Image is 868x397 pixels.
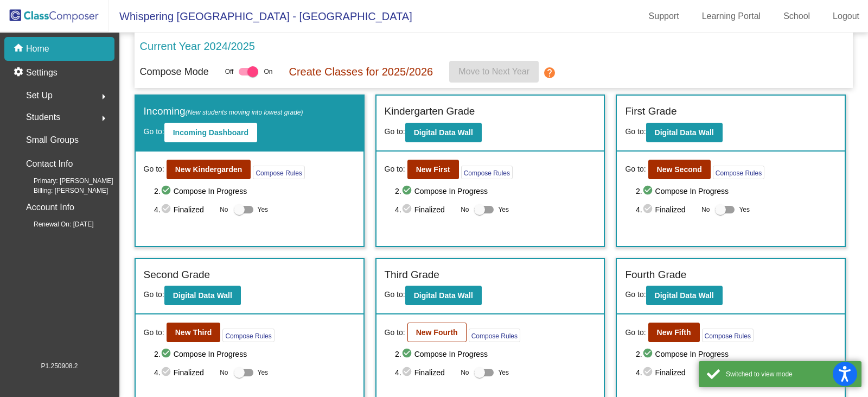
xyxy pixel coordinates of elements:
mat-icon: arrow_right [97,112,110,125]
span: Yes [498,366,509,379]
b: New First [416,165,450,174]
div: Switched to view mode [726,369,853,379]
span: No [461,205,469,215]
span: Go to: [144,290,164,299]
mat-icon: settings [13,66,26,79]
span: 4. Finalized [395,366,455,379]
mat-icon: check_circle [161,366,174,379]
b: Digital Data Wall [414,128,473,137]
span: Go to: [144,163,164,175]
span: Yes [498,203,509,216]
p: Create Classes for 2025/2026 [289,64,433,80]
mat-icon: arrow_right [97,90,110,103]
label: First Grade [625,104,676,119]
p: Settings [26,66,58,79]
button: Digital Data Wall [646,123,723,142]
span: Billing: [PERSON_NAME] [16,186,108,196]
b: Digital Data Wall [173,291,232,300]
mat-icon: check_circle [642,348,655,361]
mat-icon: check_circle [161,203,174,216]
span: Go to: [385,327,405,338]
mat-icon: check_circle [401,348,414,361]
mat-icon: check_circle [401,203,414,216]
span: No [461,368,469,377]
span: 4. Finalized [154,366,214,379]
span: 4. Finalized [636,366,696,379]
span: Yes [258,203,269,216]
span: Go to: [625,327,646,338]
mat-icon: check_circle [642,366,655,379]
span: 2. Compose In Progress [154,185,355,198]
mat-icon: check_circle [642,185,655,198]
span: 2. Compose In Progress [395,348,596,361]
span: 2. Compose In Progress [154,348,355,361]
span: 4. Finalized [636,203,696,216]
span: Students [26,110,60,125]
b: New Kindergarden [175,165,242,174]
button: New Fourth [407,323,467,342]
button: Incoming Dashboard [164,123,257,142]
button: Move to Next Year [449,61,539,83]
span: Go to: [144,127,164,136]
span: On [264,67,272,77]
span: Renewal On: [DATE] [16,219,93,229]
mat-icon: check_circle [161,185,174,198]
span: Go to: [385,127,405,136]
b: New Fourth [416,328,458,337]
a: Logout [824,8,868,25]
span: Yes [258,366,269,379]
button: Compose Rules [469,329,520,342]
b: New Fifth [657,328,691,337]
button: New Fifth [648,323,700,342]
button: New Kindergarden [167,160,251,179]
mat-icon: home [13,42,26,55]
button: Digital Data Wall [646,286,723,305]
label: Second Grade [144,267,210,283]
span: No [701,205,710,215]
button: Compose Rules [253,166,304,179]
button: Compose Rules [222,329,274,342]
a: Support [640,8,688,25]
button: New First [407,160,459,179]
a: Learning Portal [693,8,770,25]
mat-icon: check_circle [161,348,174,361]
button: Digital Data Wall [405,123,482,142]
p: Account Info [26,200,74,215]
span: No [220,368,228,377]
mat-icon: check_circle [401,366,414,379]
button: Digital Data Wall [405,286,482,305]
span: Set Up [26,88,53,103]
label: Fourth Grade [625,267,686,283]
span: Primary: [PERSON_NAME] [16,176,113,186]
mat-icon: check_circle [642,203,655,216]
p: Small Groups [26,133,79,148]
button: Compose Rules [702,329,754,342]
span: 2. Compose In Progress [636,185,837,198]
span: 2. Compose In Progress [395,185,596,198]
span: Move to Next Year [458,67,529,76]
b: New Third [175,328,212,337]
label: Incoming [144,104,303,119]
span: Go to: [385,290,405,299]
p: Compose Mode [140,65,209,79]
b: Digital Data Wall [414,291,473,300]
button: Digital Data Wall [164,286,241,305]
button: New Third [167,323,221,342]
span: 4. Finalized [395,203,455,216]
p: Contact Info [26,156,73,172]
span: Off [225,67,234,77]
b: Digital Data Wall [655,291,714,300]
b: Incoming Dashboard [173,128,248,137]
span: (New students moving into lowest grade) [186,109,303,116]
mat-icon: help [543,66,556,79]
span: Go to: [625,290,646,299]
mat-icon: check_circle [401,185,414,198]
p: Current Year 2024/2025 [140,38,255,54]
label: Kindergarten Grade [385,104,475,119]
span: Go to: [144,327,164,338]
button: New Second [648,160,711,179]
span: Whispering [GEOGRAPHIC_DATA] - [GEOGRAPHIC_DATA] [108,8,412,25]
span: Go to: [625,127,646,136]
b: New Second [657,165,702,174]
button: Compose Rules [461,166,513,179]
